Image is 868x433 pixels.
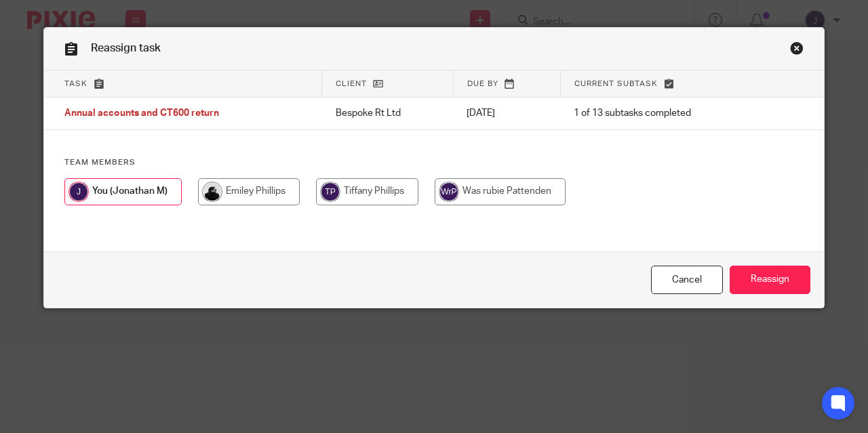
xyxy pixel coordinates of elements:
span: Annual accounts and CT600 return [64,109,219,119]
span: Reassign task [91,43,161,54]
span: Task [64,80,87,87]
span: Due by [467,80,498,87]
a: Close this dialog window [790,41,804,60]
span: Client [336,80,367,87]
p: Bespoke Rt Ltd [336,106,440,120]
a: Close this dialog window [651,266,723,295]
span: Current subtask [574,80,658,87]
h4: Team members [64,157,804,168]
input: Reassign [730,266,810,295]
td: 1 of 13 subtasks completed [560,98,766,130]
p: [DATE] [467,106,547,120]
